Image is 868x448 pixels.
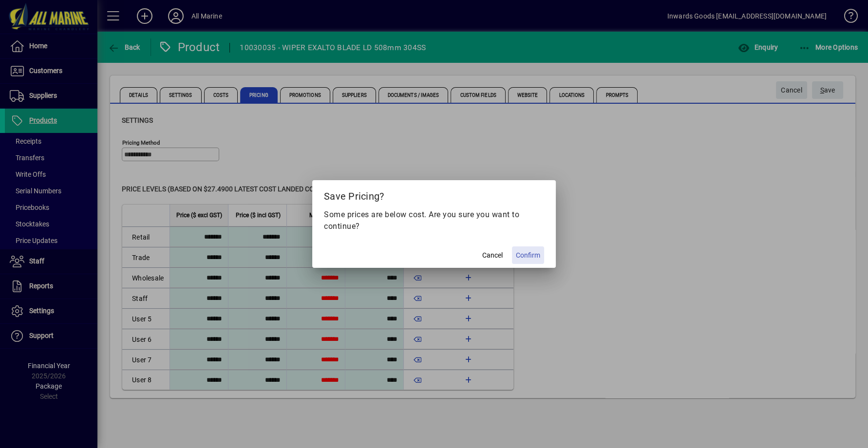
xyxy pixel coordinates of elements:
p: Some prices are below cost. Are you sure you want to continue? [324,209,544,232]
button: Confirm [512,246,544,264]
span: Cancel [482,250,503,261]
h2: Save Pricing? [312,180,556,208]
span: Confirm [516,250,540,261]
button: Cancel [477,246,508,264]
